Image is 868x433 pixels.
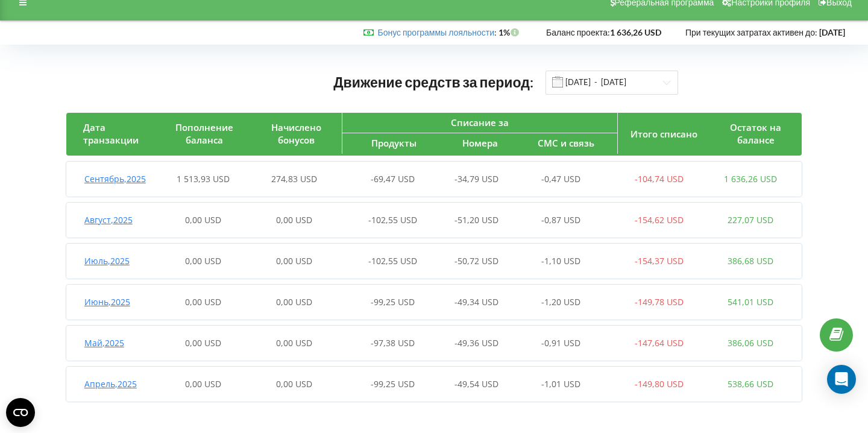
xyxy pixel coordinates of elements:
span: Апрель , 2025 [84,378,137,390]
button: Open CMP widget [6,398,35,427]
span: -49,36 USD [454,337,498,349]
span: Итого списано [631,128,697,140]
span: СМС и связь [538,137,594,149]
span: 538,66 USD [728,378,773,390]
span: Сентябрь , 2025 [84,173,146,185]
span: -1,20 USD [541,296,580,308]
span: 227,07 USD [728,214,773,226]
span: Июнь , 2025 [84,296,130,308]
span: -154,37 USD [635,255,684,267]
span: -50,72 USD [454,255,498,267]
span: -102,55 USD [368,214,417,226]
span: Дата транзакции [83,121,139,146]
span: 0,00 USD [276,296,312,308]
span: 386,06 USD [728,337,773,349]
strong: [DATE] [819,27,845,37]
span: : [377,27,497,37]
span: -147,64 USD [635,337,684,349]
span: Продукты [371,137,417,149]
span: -102,55 USD [368,255,417,267]
span: 0,00 USD [185,296,221,308]
span: -149,80 USD [635,378,684,390]
span: -0,47 USD [541,173,580,185]
strong: 1 636,26 USD [610,27,661,37]
span: -99,25 USD [371,296,415,308]
span: Остаток на балансе [730,121,781,146]
span: При текущих затратах активен до: [685,27,817,37]
a: Бонус программы лояльности [377,27,494,37]
span: Август , 2025 [84,214,133,226]
span: 0,00 USD [185,337,221,349]
span: -34,79 USD [454,173,498,185]
span: -69,47 USD [371,173,415,185]
span: 0,00 USD [185,214,221,226]
span: 1 636,26 USD [724,173,777,185]
span: 0,00 USD [276,337,312,349]
span: -154,62 USD [635,214,684,226]
span: Пополнение баланса [175,121,233,146]
span: Начислено бонусов [271,121,321,146]
span: -99,25 USD [371,378,415,390]
span: -149,78 USD [635,296,684,308]
span: 541,01 USD [728,296,773,308]
span: Списание за [451,116,509,128]
span: Номера [462,137,498,149]
div: Open Intercom Messenger [827,365,856,394]
span: Май , 2025 [84,337,124,349]
span: 0,00 USD [185,378,221,390]
span: 0,00 USD [185,255,221,267]
span: -1,10 USD [541,255,580,267]
span: 274,83 USD [271,173,317,185]
span: 1 513,93 USD [177,173,230,185]
span: -51,20 USD [454,214,498,226]
span: 386,68 USD [728,255,773,267]
span: 0,00 USD [276,214,312,226]
span: 0,00 USD [276,378,312,390]
span: -97,38 USD [371,337,415,349]
span: -49,34 USD [454,296,498,308]
span: -0,91 USD [541,337,580,349]
span: -49,54 USD [454,378,498,390]
span: -104,74 USD [635,173,684,185]
span: 0,00 USD [276,255,312,267]
span: Июль , 2025 [84,255,130,267]
span: Движение средств за период: [333,74,533,90]
span: Баланс проекта: [546,27,610,37]
span: -1,01 USD [541,378,580,390]
strong: 1% [498,27,522,37]
span: -0,87 USD [541,214,580,226]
